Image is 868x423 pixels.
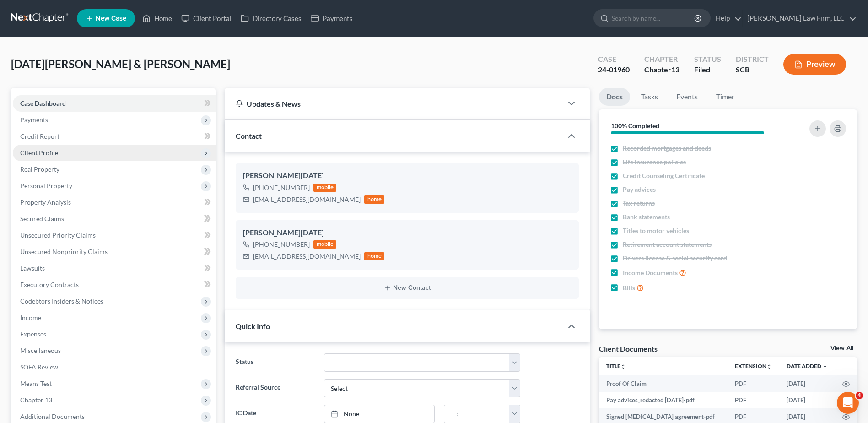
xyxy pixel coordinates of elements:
span: Life insurance policies [623,157,686,167]
div: Client Documents [599,344,658,353]
span: Personal Property [20,182,72,190]
div: [EMAIL_ADDRESS][DOMAIN_NAME] [253,252,361,261]
div: [EMAIL_ADDRESS][DOMAIN_NAME] [253,195,361,204]
span: New Case [96,15,126,22]
span: Expenses [20,330,46,338]
iframe: Intercom live chat [837,392,859,414]
span: Pay advices [623,185,656,194]
i: expand_more [822,364,828,369]
td: [DATE] [779,392,835,408]
a: Docs [599,88,630,106]
div: mobile [313,240,336,249]
div: Chapter [644,65,679,75]
div: home [364,252,384,260]
div: [PHONE_NUMBER] [253,240,310,249]
div: [PHONE_NUMBER] [253,183,310,192]
span: Lawsuits [20,264,45,272]
button: New Contact [243,284,571,292]
label: Status [231,353,319,372]
span: Codebtors Insiders & Notices [20,297,103,305]
i: unfold_more [620,364,626,369]
a: Extensionunfold_more [735,363,772,369]
span: Chapter 13 [20,396,52,404]
span: Quick Info [236,322,270,331]
span: [DATE][PERSON_NAME] & [PERSON_NAME] [11,57,230,70]
a: Secured Claims [13,211,216,227]
span: Tax returns [623,199,655,208]
td: Proof Of Claim [599,375,728,392]
label: Referral Source [231,379,319,397]
span: Titles to motor vehicles [623,226,689,235]
span: Additional Documents [20,412,85,420]
span: 4 [856,392,863,399]
span: Case Dashboard [20,99,66,107]
span: Retirement account statements [623,240,712,249]
span: Credit Counseling Certificate [623,171,705,180]
a: Case Dashboard [13,95,216,112]
div: Filed [694,65,721,75]
span: Bills [623,283,635,293]
a: Timer [709,88,742,106]
a: Home [138,10,177,27]
td: PDF [728,392,779,408]
div: SCB [736,65,769,75]
div: Updates & News [236,99,551,108]
span: Income Documents [623,268,678,277]
span: 13 [671,65,679,74]
td: Pay advices_redacted [DATE]-pdf [599,392,728,408]
span: Secured Claims [20,215,64,222]
a: Client Portal [177,10,236,27]
a: View All [830,345,853,352]
div: mobile [313,184,336,192]
div: Chapter [644,54,679,65]
span: Bank statements [623,212,670,222]
a: [PERSON_NAME] Law Firm, LLC [743,10,857,27]
div: [PERSON_NAME][DATE] [243,228,571,239]
span: Drivers license & social security card [623,254,727,263]
a: Property Analysis [13,194,216,211]
span: Real Property [20,165,59,173]
div: Status [694,54,721,65]
strong: 100% Completed [611,122,659,130]
span: Income [20,314,41,321]
label: IC Date [231,405,319,423]
a: SOFA Review [13,359,216,375]
a: None [324,405,434,423]
div: Case [598,54,630,65]
span: Property Analysis [20,198,71,206]
a: Help [711,10,742,27]
a: Titleunfold_more [606,363,626,369]
input: Search by name... [612,10,695,27]
td: [DATE] [779,375,835,392]
span: Recorded mortgages and deeds [623,144,711,153]
div: 24-01960 [598,65,630,75]
span: Miscellaneous [20,347,61,354]
button: Preview [783,54,846,75]
span: Client Profile [20,149,58,157]
a: Tasks [634,88,665,106]
a: Events [669,88,705,106]
a: Credit Report [13,128,216,145]
span: Unsecured Nonpriority Claims [20,248,108,255]
div: District [736,54,769,65]
a: Date Added expand_more [787,363,828,369]
div: home [364,195,384,204]
td: PDF [728,375,779,392]
span: Executory Contracts [20,281,79,288]
span: Unsecured Priority Claims [20,231,96,239]
input: -- : -- [444,405,510,423]
a: Lawsuits [13,260,216,277]
span: Means Test [20,380,52,387]
a: Executory Contracts [13,277,216,293]
span: Payments [20,116,48,124]
span: SOFA Review [20,363,58,371]
span: Contact [236,131,262,140]
span: Credit Report [20,132,59,140]
i: unfold_more [766,364,772,369]
a: Payments [306,10,357,27]
a: Directory Cases [236,10,306,27]
a: Unsecured Nonpriority Claims [13,244,216,260]
div: [PERSON_NAME][DATE] [243,170,571,181]
a: Unsecured Priority Claims [13,227,216,244]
